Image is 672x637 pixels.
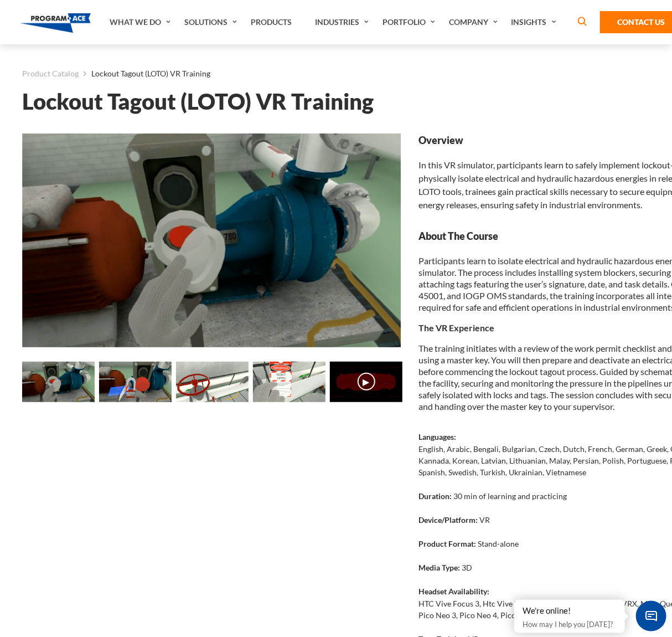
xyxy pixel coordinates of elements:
[478,538,519,549] p: Stand-alone
[176,362,249,403] img: Lockout Tagout (LOTO) VR Training - Preview 4
[22,133,401,347] img: Lockout Tagout (LOTO) VR Training - Preview 2
[358,373,375,391] button: ▶
[523,605,617,617] div: We're online!
[253,362,325,403] img: Lockout Tagout (LOTO) VR Training - Preview 5
[418,491,452,501] strong: Duration:
[453,490,567,502] p: 30 min of learning and practicing
[523,618,617,631] p: How may I help you [DATE]?
[418,432,456,441] strong: Languages:
[22,362,95,403] img: Lockout Tagout (LOTO) VR Training - Preview 2
[479,514,490,526] p: VR
[418,515,478,525] strong: Device/Platform:
[636,601,666,631] span: Chat Widget
[22,66,79,81] a: Product Catalog
[20,13,91,33] img: Program-Ace
[418,563,460,572] strong: Media Type:
[418,587,489,596] strong: Headset Availability:
[462,562,472,573] p: 3D
[330,362,402,403] img: Lockout Tagout (LOTO) VR Training - Video 0
[79,66,210,81] li: Lockout Tagout (LOTO) VR Training
[418,539,476,548] strong: Product Format:
[99,362,172,403] img: Lockout Tagout (LOTO) VR Training - Preview 3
